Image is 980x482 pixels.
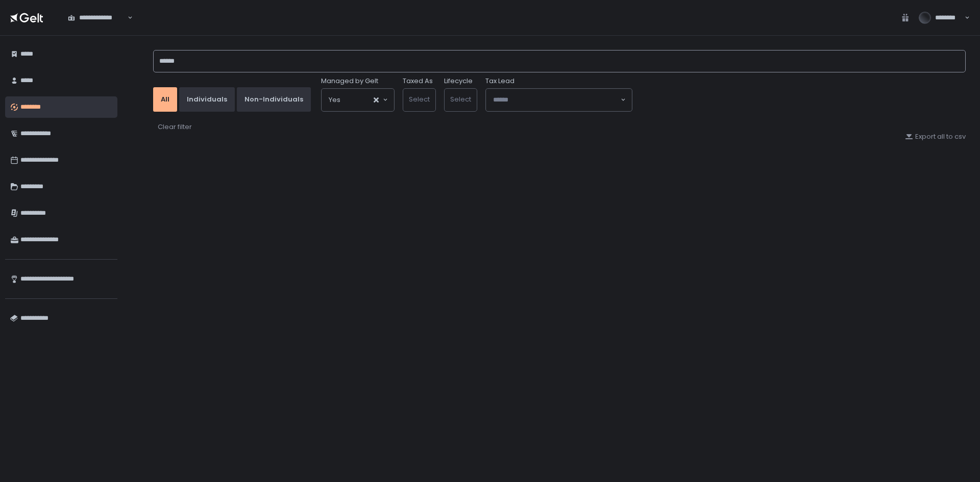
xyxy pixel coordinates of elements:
[340,95,373,105] input: Search for option
[157,122,192,132] button: Clear filter
[486,89,632,111] div: Search for option
[374,97,379,103] button: Clear Selected
[322,89,394,111] div: Search for option
[61,7,133,29] div: Search for option
[409,94,430,104] span: Select
[329,95,340,105] span: Yes
[905,132,966,141] button: Export all to csv
[403,77,433,86] label: Taxed As
[237,87,311,112] button: Non-Individuals
[126,13,127,23] input: Search for option
[179,87,235,112] button: Individuals
[244,95,303,104] div: Non-Individuals
[153,87,177,112] button: All
[450,94,471,104] span: Select
[161,95,169,104] div: All
[158,122,192,132] div: Clear filter
[187,95,227,104] div: Individuals
[321,77,378,86] span: Managed by Gelt
[485,77,514,86] span: Tax Lead
[444,77,473,86] label: Lifecycle
[493,95,620,105] input: Search for option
